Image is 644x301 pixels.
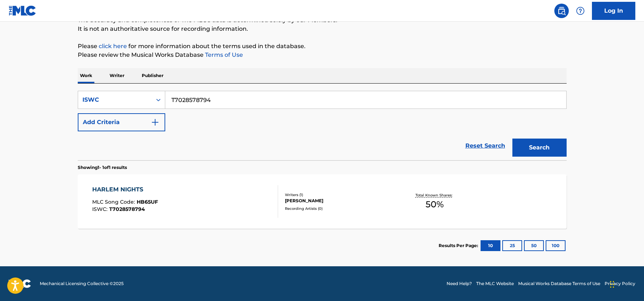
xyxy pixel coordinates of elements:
span: HB65UF [137,199,158,205]
button: 25 [502,240,522,251]
p: Please for more information about the terms used in the database. [78,42,567,51]
img: logo [9,279,31,288]
div: Recording Artists ( 0 ) [285,206,394,211]
span: 50 % [426,198,444,211]
img: MLC Logo [9,5,37,16]
button: Add Criteria [78,113,165,131]
p: Publisher [140,68,166,83]
div: Writers ( 1 ) [285,192,394,198]
p: Writer [107,68,127,83]
img: 9d2ae6d4665cec9f34b9.svg [151,118,159,127]
span: Mechanical Licensing Collective © 2025 [40,280,124,287]
span: MLC Song Code : [92,199,137,205]
a: Musical Works Database Terms of Use [518,280,600,287]
a: Privacy Policy [605,280,635,287]
span: T7028578794 [109,206,145,212]
a: Terms of Use [204,51,243,58]
a: click here [99,43,127,50]
img: help [576,7,585,15]
button: Search [512,139,567,157]
div: ISWC [82,96,148,104]
button: 50 [524,240,544,251]
a: The MLC Website [476,280,514,287]
div: Drag [610,274,614,295]
a: Reset Search [462,138,509,154]
form: Search Form [78,91,567,160]
div: HARLEM NIGHTS [92,185,158,194]
button: 100 [546,240,566,251]
div: Help [573,4,588,18]
p: Please review the Musical Works Database [78,51,567,59]
p: It is not an authoritative source for recording information. [78,25,567,33]
div: [PERSON_NAME] [285,198,394,204]
iframe: Chat Widget [608,266,644,301]
p: Total Known Shares: [415,192,454,198]
img: search [557,7,566,15]
p: Results Per Page: [439,242,480,249]
p: Showing 1 - 1 of 1 results [78,164,127,171]
span: ISWC : [92,206,109,212]
a: Public Search [554,4,569,18]
button: 10 [481,240,500,251]
p: Work [78,68,94,83]
a: Log In [592,2,635,20]
a: Need Help? [447,280,472,287]
a: HARLEM NIGHTSMLC Song Code:HB65UFISWC:T7028578794Writers (1)[PERSON_NAME]Recording Artists (0)Tot... [78,174,567,229]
